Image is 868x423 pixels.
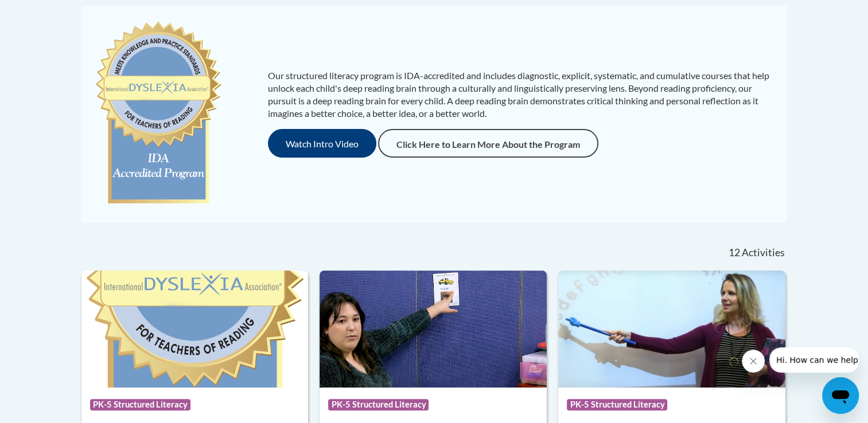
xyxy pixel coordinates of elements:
[769,347,859,373] iframe: Message from company
[558,271,785,387] img: Course Logo
[728,246,739,259] span: 12
[268,129,376,158] button: Watch Intro Video
[567,399,667,410] span: PK-5 Structured Literacy
[742,246,785,259] span: Activities
[742,350,765,373] iframe: Close message
[7,8,93,17] span: Hi. How can we help?
[822,377,859,414] iframe: Button to launch messaging window
[378,129,598,158] a: Click Here to Learn More About the Program
[93,16,224,211] img: c477cda6-e343-453b-bfce-d6f9e9818e1c.png
[268,69,776,120] p: Our structured literacy program is IDA-accredited and includes diagnostic, explicit, systematic, ...
[320,271,547,387] img: Course Logo
[90,399,190,410] span: PK-5 Structured Literacy
[328,399,429,410] span: PK-5 Structured Literacy
[81,271,309,387] img: Course Logo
